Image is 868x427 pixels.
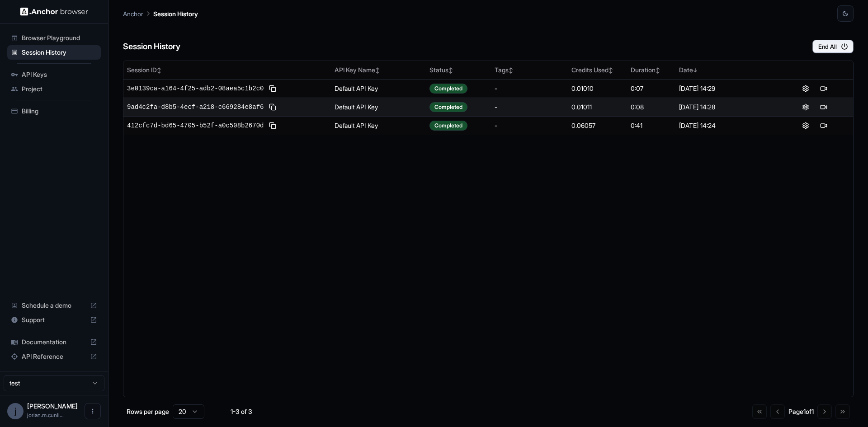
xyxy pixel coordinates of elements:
span: ↕ [448,67,453,74]
span: ↕ [609,67,613,74]
span: ↓ [693,67,698,74]
div: Support [7,313,101,327]
div: - [495,103,564,112]
div: Date [679,66,773,75]
td: Default API Key [331,98,426,116]
div: 0:41 [631,121,671,130]
p: Anchor [123,9,143,19]
span: API Reference [22,352,86,361]
button: Open menu [85,403,101,419]
span: ↕ [656,67,660,74]
div: 0.06057 [571,121,623,130]
span: jorian cunliffe [27,402,78,410]
div: Schedule a demo [7,298,101,313]
p: Rows per page [127,407,169,416]
span: Project [22,84,97,94]
div: j [7,403,24,419]
div: Session History [7,45,101,60]
nav: breadcrumb [123,9,198,19]
div: Page 1 of 1 [788,407,814,416]
div: Status [429,66,487,75]
td: Default API Key [331,116,426,135]
span: Support [22,315,86,324]
span: API Keys [22,70,97,79]
span: Session History [22,48,97,57]
span: jorian.m.cunliffe@gmail.com [27,412,64,418]
div: [DATE] 14:28 [679,103,773,112]
span: Schedule a demo [22,301,86,310]
img: Anchor Logo [20,7,88,16]
div: Documentation [7,335,101,349]
div: API Keys [7,67,101,82]
div: Completed [429,102,467,112]
div: [DATE] 14:29 [679,84,773,93]
span: ↕ [157,67,161,74]
div: Browser Playground [7,31,101,45]
div: Project [7,82,101,96]
span: 3e0139ca-a164-4f25-adb2-08aea5c1b2c0 [127,84,264,93]
span: Billing [22,107,97,116]
td: Default API Key [331,79,426,98]
div: 1-3 of 3 [219,407,264,416]
span: ↕ [375,67,380,74]
span: Browser Playground [22,33,97,42]
h6: Session History [123,40,180,53]
div: [DATE] 14:24 [679,121,773,130]
div: Completed [429,121,467,131]
button: End All [812,40,854,53]
div: Billing [7,104,101,118]
div: 0:07 [631,84,671,93]
span: 412cfc7d-bd65-4705-b52f-a0c508b2670d [127,121,264,130]
span: Documentation [22,338,86,347]
div: 0:08 [631,103,671,112]
div: - [495,121,564,130]
div: Tags [495,66,564,75]
div: 0.01011 [571,103,623,112]
div: Duration [631,66,671,75]
div: Completed [429,84,467,94]
div: Session ID [127,66,327,75]
span: 9ad4c2fa-d8b5-4ecf-a218-c669284e8af6 [127,103,264,112]
div: 0.01010 [571,84,623,93]
p: Session History [153,9,198,19]
div: Credits Used [571,66,623,75]
div: API Reference [7,349,101,364]
span: ↕ [509,67,513,74]
div: API Key Name [335,66,422,75]
div: - [495,84,564,93]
